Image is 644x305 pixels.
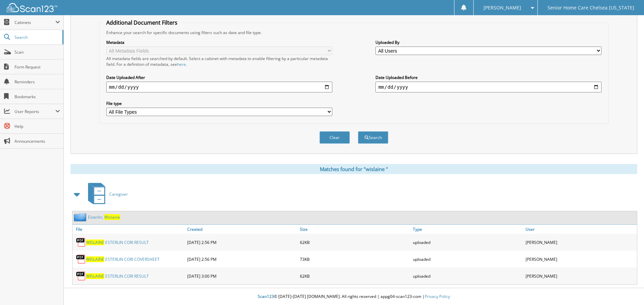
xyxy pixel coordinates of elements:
[74,213,88,221] img: folder2.png
[86,273,149,279] a: WISLAINE ESTERLIN CORI RESULT
[375,39,601,45] label: Uploaded By
[319,131,350,144] button: Clear
[610,273,644,305] iframe: Chat Widget
[76,271,86,281] img: PDF.png
[106,39,332,45] label: Metadata
[104,214,120,220] span: W i s l a i n e
[524,225,637,234] a: User
[15,138,60,144] span: Announcements
[15,94,60,100] span: Bookmarks
[15,20,55,25] span: Cabinets
[15,49,60,55] span: Scan
[524,235,637,249] div: [PERSON_NAME]
[258,294,274,299] span: Scan123
[548,6,634,10] span: Senior Home Care Chelsea [US_STATE]
[15,123,60,129] span: Help
[177,61,186,67] a: here
[411,269,524,283] div: uploaded
[71,164,637,174] div: Matches found for "wislaine "
[411,235,524,249] div: uploaded
[76,237,86,247] img: PDF.png
[375,82,601,92] input: end
[86,240,104,245] span: W I S L A I N E
[109,191,128,197] span: C a r e g i v e r
[186,235,299,249] div: [DATE] 2:56 PM
[76,254,86,264] img: PDF.png
[106,82,332,92] input: start
[524,252,637,266] div: [PERSON_NAME]
[375,75,601,80] label: Date Uploaded Before
[298,235,411,249] div: 62KB
[186,225,299,234] a: Created
[411,252,524,266] div: uploaded
[15,34,59,40] span: Search
[106,75,332,80] label: Date Uploaded After
[186,252,299,266] div: [DATE] 2:56 PM
[86,256,160,262] a: WISLAINE ESTERLIN CORI COVERSHEET
[86,273,104,279] span: W I S L A I N E
[298,269,411,283] div: 62KB
[411,225,524,234] a: Type
[358,131,388,144] button: Search
[298,252,411,266] div: 73KB
[186,269,299,283] div: [DATE] 3:00 PM
[106,101,332,106] label: File type
[103,30,605,35] div: Enhance your search for specific documents using filters such as date and file type.
[106,56,332,67] div: All metadata fields are searched by default. Select a cabinet with metadata to enable filtering b...
[88,214,120,220] a: Esterlin, Wislaine
[15,64,60,70] span: Form Request
[524,269,637,283] div: [PERSON_NAME]
[103,19,181,26] legend: Additional Document Filters
[86,256,104,262] span: W I S L A I N E
[64,288,644,305] div: © [DATE]-[DATE] [DOMAIN_NAME]. All rights reserved | appg04-scan123-com |
[15,79,60,85] span: Reminders
[86,240,149,245] a: WISLAINE ESTERLIN CORI RESULT
[84,181,128,207] a: Caregiver
[483,6,521,10] span: [PERSON_NAME]
[73,225,186,234] a: File
[15,109,55,114] span: User Reports
[7,3,57,12] img: scan123-logo-white.svg
[298,225,411,234] a: Size
[425,294,450,299] a: Privacy Policy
